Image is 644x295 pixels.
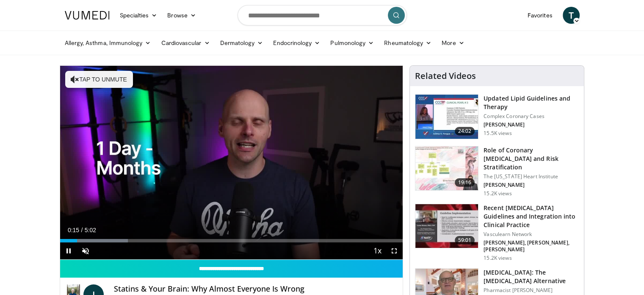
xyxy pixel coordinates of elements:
img: 87825f19-cf4c-4b91-bba1-ce218758c6bb.150x105_q85_crop-smart_upscale.jpg [415,204,478,248]
img: 77f671eb-9394-4acc-bc78-a9f077f94e00.150x105_q85_crop-smart_upscale.jpg [415,95,478,139]
span: 5:02 [85,227,96,233]
span: / [81,227,83,233]
span: 59:01 [455,236,475,244]
div: Progress Bar [60,239,403,242]
p: Vasculearn Network [484,231,579,238]
a: Endocrinology [268,34,325,51]
button: Playback Rate [369,242,386,259]
h3: Updated Lipid Guidelines and Therapy [484,94,579,111]
h4: Related Videos [415,71,476,81]
button: Pause [60,242,77,259]
h3: Recent [MEDICAL_DATA] Guidelines and Integration into Clinical Practice [484,204,579,229]
button: Fullscreen [386,242,403,259]
a: Browse [162,7,201,24]
p: [PERSON_NAME], [PERSON_NAME], [PERSON_NAME] [484,239,579,253]
img: VuMedi Logo [65,11,110,20]
span: 24:02 [455,127,475,135]
p: [PERSON_NAME] [484,182,579,188]
span: 19:16 [455,178,475,187]
button: Tap to unmute [65,71,133,88]
span: 0:15 [68,227,79,233]
p: 15.2K views [484,190,511,197]
a: Favorites [522,7,558,24]
a: T [563,7,580,24]
video-js: Video Player [60,66,403,260]
button: Unmute [77,242,94,259]
a: Pulmonology [325,34,379,51]
h3: [MEDICAL_DATA]: The [MEDICAL_DATA] Alternative [484,268,579,285]
input: Search topics, interventions [238,5,407,25]
a: Dermatology [215,34,268,51]
img: 1efa8c99-7b8a-4ab5-a569-1c219ae7bd2c.150x105_q85_crop-smart_upscale.jpg [415,146,478,191]
p: The [US_STATE] Heart Institute [484,173,579,180]
a: 59:01 Recent [MEDICAL_DATA] Guidelines and Integration into Clinical Practice Vasculearn Network ... [415,204,579,261]
p: Complex Coronary Cases [484,113,579,120]
a: Cardiovascular [156,34,215,51]
a: 24:02 Updated Lipid Guidelines and Therapy Complex Coronary Cases [PERSON_NAME] 15.5K views [415,94,579,139]
a: Rheumatology [379,34,437,51]
a: More [437,34,469,51]
a: 19:16 Role of Coronary [MEDICAL_DATA] and Risk Stratification The [US_STATE] Heart Institute [PER... [415,146,579,197]
p: [PERSON_NAME] [484,121,579,128]
p: 15.2K views [484,255,511,261]
a: Specialties [115,7,163,24]
h3: Role of Coronary [MEDICAL_DATA] and Risk Stratification [484,146,579,171]
p: Pharmacist [PERSON_NAME] [484,287,579,294]
p: 15.5K views [484,130,511,137]
h4: Statins & Your Brain: Why Almost Everyone Is Wrong [114,284,396,294]
a: Allergy, Asthma, Immunology [60,34,156,51]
